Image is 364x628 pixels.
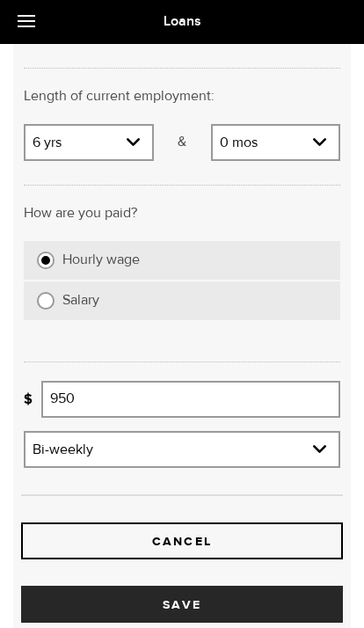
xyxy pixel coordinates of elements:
span: Loans [164,13,201,30]
button: Open LiveChat chat widget [14,7,67,60]
p: How are you paid? [24,204,340,223]
button: Cancel [21,522,343,559]
label: Salary [62,292,327,310]
p: & [154,133,211,152]
p: Length of current employment: [24,87,340,106]
button: Save [21,586,343,623]
input: Hourly wage [37,252,55,269]
label: Hourly wage [62,252,327,269]
input: Salary [37,292,55,310]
